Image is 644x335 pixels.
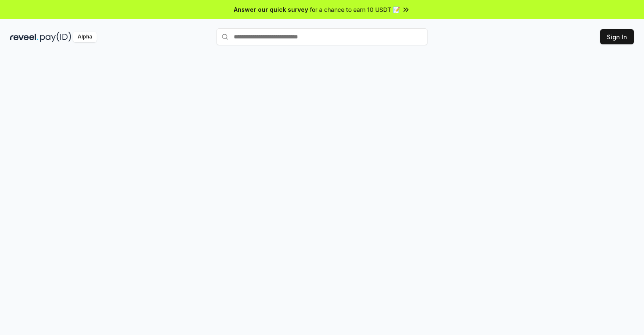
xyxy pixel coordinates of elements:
[40,32,71,42] img: pay_id
[73,32,97,42] div: Alpha
[234,5,308,14] span: Answer our quick survey
[600,29,634,44] button: Sign In
[310,5,400,14] span: for a chance to earn 10 USDT 📝
[10,32,38,42] img: reveel_dark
